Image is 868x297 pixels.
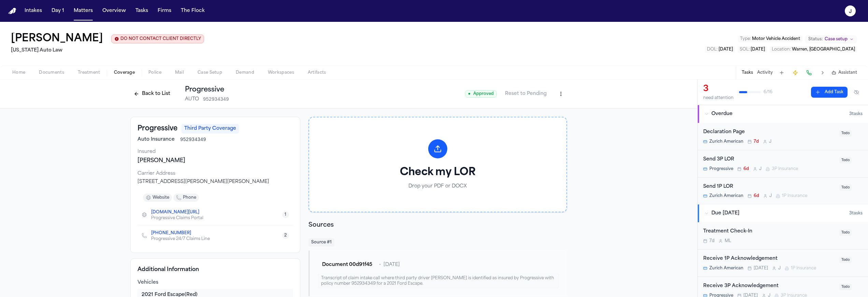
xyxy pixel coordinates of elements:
[782,193,807,199] span: 1P Insurance
[468,91,471,97] span: ●
[114,70,135,75] span: Coverage
[282,211,289,218] button: View 1 source
[770,46,857,53] button: Edit Location: Warren, MI
[309,183,566,190] p: Drop your PDF or DOCX
[183,195,196,200] span: phone
[772,47,791,52] span: Location :
[738,46,767,53] button: Edit SOL: 2028-07-16
[709,166,733,172] span: Progressive
[805,35,857,43] button: Change status from Case setup
[155,5,174,17] a: Firms
[151,236,210,242] div: Progressive 24/7 Claims Line
[138,157,293,165] div: [PERSON_NAME]
[71,5,96,17] button: Matters
[8,8,16,14] a: Home
[703,282,835,290] div: Receive 3P Acknowledgement
[777,68,786,77] button: Add Task
[173,194,199,202] button: phone
[148,70,161,75] span: Police
[705,46,735,53] button: Edit DOL: 2025-07-16
[754,193,759,199] span: 6d
[698,123,868,150] div: Open task: Declaration Page
[838,70,857,75] span: Assistant
[740,47,750,52] span: SOL :
[772,166,798,172] span: 3P Insurance
[308,70,326,75] span: Artifacts
[185,85,229,95] h1: Progressive
[501,88,551,99] button: Reset to Pending
[811,87,848,98] button: Add Task
[180,136,206,143] span: 952934349
[308,238,334,246] span: Source # 1
[839,257,852,263] span: Todo
[709,139,743,144] span: Zurich American
[792,47,855,52] span: Warren, [GEOGRAPHIC_DATA]
[198,70,222,75] span: Case Setup
[752,37,800,41] span: Motor Vehicle Accident
[318,259,376,271] button: Document 00d91f45
[764,89,772,95] span: 6 / 16
[849,111,863,117] span: 3 task s
[754,139,759,144] span: 7d
[178,5,207,17] a: The Flock
[379,261,381,268] span: •
[130,88,174,99] button: Back to List
[100,5,129,17] button: Overview
[203,96,229,103] span: 952934349
[133,5,151,17] button: Tasks
[143,194,172,202] button: website
[138,124,177,133] h3: Progressive
[769,139,771,144] span: J
[725,238,731,244] span: M L
[703,183,835,191] div: Send 1P LOR
[236,70,254,75] span: Demand
[778,266,781,271] span: J
[769,193,772,199] span: J
[138,148,293,155] div: Insured
[709,238,714,244] span: 7d
[111,34,204,43] button: Edit client contact restriction
[742,70,753,75] button: Tasks
[151,215,205,221] div: Progressive Claims Portal
[703,128,835,136] div: Declaration Page
[308,221,567,230] h2: Sources
[839,157,852,164] span: Todo
[49,5,67,17] button: Day 1
[759,166,762,172] span: J
[831,70,857,75] button: Assistant
[709,193,743,199] span: Zurich American
[711,210,739,217] span: Due [DATE]
[151,230,191,236] a: [PHONE_NUMBER]
[839,284,852,290] span: Todo
[703,84,734,95] div: 3
[703,228,835,236] div: Treatment Check-In
[309,167,566,179] h3: Check my LOR
[698,178,868,204] div: Open task: Send 1P LOR
[282,232,289,239] button: View 2 sources
[703,95,734,101] div: need attention
[465,90,497,98] span: Approved
[707,47,718,52] span: DOL :
[175,70,184,75] span: Mail
[751,47,765,52] span: [DATE]
[804,68,814,77] button: Make a Call
[39,70,64,75] span: Documents
[138,170,293,177] div: Carrier Address
[138,279,293,286] div: Vehicles
[698,250,868,277] div: Open task: Receive 1P Acknowledgement
[11,33,103,45] button: Edit matter name
[698,105,868,123] button: Overdue3tasks
[825,37,848,42] span: Case setup
[849,211,863,216] span: 3 task s
[138,136,175,143] span: Auto Insurance
[703,255,835,263] div: Receive 1P Acknowledgement
[268,70,294,75] span: Workspaces
[22,5,45,17] button: Intakes
[791,68,800,77] button: Create Immediate Task
[850,87,863,98] button: Hide completed tasks (⌘⇧H)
